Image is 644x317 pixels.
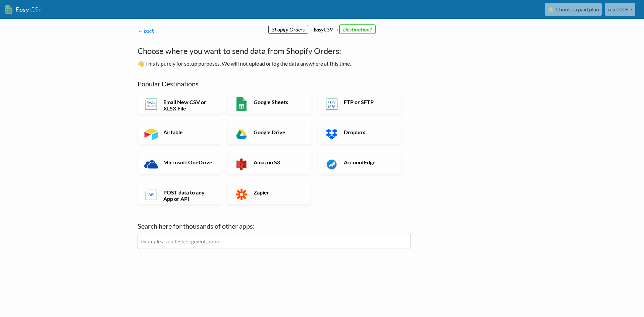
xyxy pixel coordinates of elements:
[342,159,395,165] h6: AccountEdge
[252,189,305,195] h6: Zapier
[318,151,401,174] a: AccountEdge
[228,121,311,144] a: Google Drive
[228,90,311,114] a: Google Sheets
[234,187,249,202] img: Zapier App & API
[325,127,339,141] img: Dropbox App & API
[144,157,158,171] img: Microsoft OneDrive App & API
[138,181,221,204] a: POST data to any App or API
[252,159,305,165] h6: Amazon S3
[138,221,411,231] label: Search here for thousands of other apps:
[138,60,411,68] p: 👋 This is purely for setup purposes. We will not upload or log the data anywhere at this time.
[228,181,311,204] a: Zapier
[318,90,401,114] a: FTP or SFTP
[234,97,249,111] img: Google Sheets App & API
[234,157,249,171] img: Amazon S3 App & API
[234,127,249,141] img: Google Drive App & API
[138,234,411,249] input: examples: zendesk, segment, zoho...
[252,99,305,105] h6: Google Sheets
[144,97,158,111] img: Email New CSV or XLSX File App & API
[342,129,395,135] h6: Dropbox
[605,3,635,16] a: ccie0008
[138,45,411,57] h4: Choose where you want to send data from Shopify Orders:
[342,99,395,105] h6: FTP or SFTP
[610,284,636,309] iframe: Drift Widget Chat Controller
[29,5,42,14] span: CSV
[144,127,158,141] img: Airtable App & API
[325,97,339,111] img: FTP or SFTP App & API
[318,121,401,144] a: Dropbox
[162,159,214,165] h6: Microsoft OneDrive
[138,121,221,144] a: Airtable
[162,129,214,135] h6: Airtable
[138,151,221,174] a: Microsoft OneDrive
[5,3,42,16] a: EasyCSV
[228,151,311,174] a: Amazon S3
[325,157,339,171] img: AccountEdge App & API
[162,99,214,111] h6: Email New CSV or XLSX File
[162,189,214,202] h6: POST data to any App or API
[131,19,513,33] div: → CSV →
[144,187,158,202] img: POST data to any App or API App & API
[252,129,305,135] h6: Google Drive
[138,80,411,88] h5: Popular Destinations
[138,27,154,34] a: ← back
[138,90,221,114] a: Email New CSV or XLSX File
[545,3,602,16] a: ⭐ Choose a paid plan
